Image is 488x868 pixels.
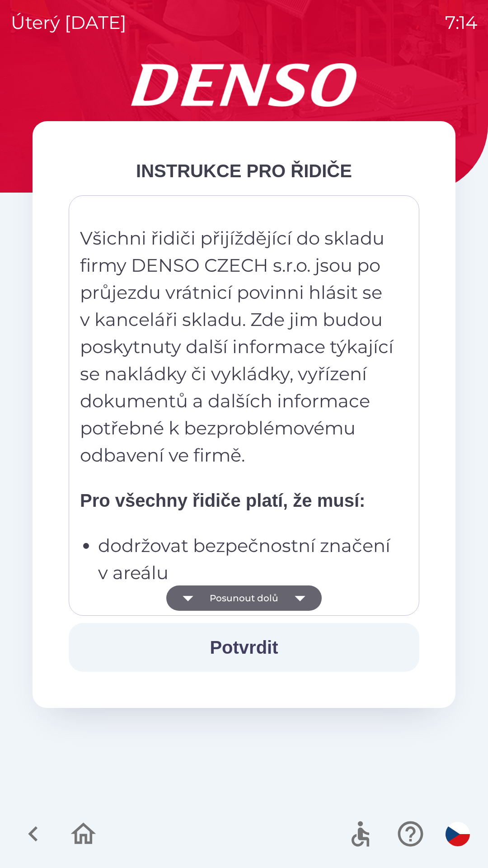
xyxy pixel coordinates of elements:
img: cs flag [446,822,470,846]
p: 7:14 [445,9,477,36]
button: Posunout dolů [166,585,322,611]
p: dodržovat bezpečnostní značení v areálu [98,532,395,586]
img: Logo [33,63,455,107]
p: úterý [DATE] [11,9,127,36]
button: Potvrdit [69,623,419,672]
p: Všichni řidiči přijíždějící do skladu firmy DENSO CZECH s.r.o. jsou po průjezdu vrátnicí povinni ... [80,225,395,469]
strong: Pro všechny řidiče platí, že musí: [80,491,365,510]
div: INSTRUKCE PRO ŘIDIČE [69,157,419,184]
